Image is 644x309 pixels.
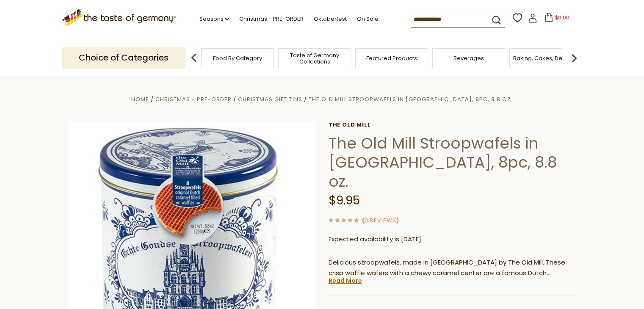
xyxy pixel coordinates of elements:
[62,47,185,68] p: Choice of Categories
[329,276,362,285] a: Read More
[329,134,576,191] h1: The Old Mill Stroopwafels in [GEOGRAPHIC_DATA], 8pc, 8.8 oz.
[199,14,229,24] a: Seasons
[185,50,202,66] img: previous arrow
[539,13,575,25] button: $0.00
[155,95,232,103] a: Christmas - PRE-ORDER
[281,52,348,65] a: Taste of Germany Collections
[453,55,484,61] a: Beverages
[362,216,399,224] span: ( )
[555,14,569,21] span: $0.00
[566,50,583,66] img: next arrow
[238,95,302,103] a: Christmas Gift Tins
[366,55,417,61] a: Featured Products
[131,95,149,103] a: Home
[213,55,262,61] a: Food By Category
[357,14,379,24] a: On Sale
[309,95,513,103] a: The Old Mill Stroopwafels in [GEOGRAPHIC_DATA], 8pc, 8.8 oz.
[239,14,304,24] a: Christmas - PRE-ORDER
[314,14,347,24] a: Oktoberfest
[329,257,576,279] p: Delicious stroopwafels, made in [GEOGRAPHIC_DATA] by The Old Mill. These crisp waffle wafers with...
[513,55,579,61] a: Baking, Cakes, Desserts
[329,121,576,128] a: The Old Mill
[365,216,396,225] a: 0 Reviews
[329,192,360,209] span: $9.95
[329,234,576,245] p: Expected availability is [DATE]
